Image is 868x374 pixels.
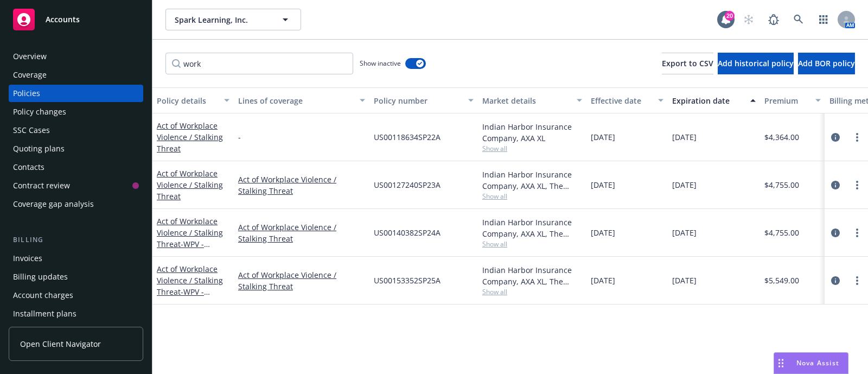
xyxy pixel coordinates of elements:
[738,9,759,30] a: Start snowing
[13,85,40,102] div: Policies
[152,87,234,113] button: Policy details
[9,287,143,304] a: Account charges
[9,268,143,286] a: Billing updates
[662,53,713,74] button: Export to CSV
[13,177,70,194] div: Contract review
[829,274,842,287] a: circleInformation
[725,11,735,21] div: 20
[591,131,615,143] span: [DATE]
[482,121,582,144] div: Indian Harbor Insurance Company, AXA XL
[662,58,713,68] span: Export to CSV
[238,221,365,244] a: Act of Workplace Violence / Stalking Threat
[9,103,143,121] a: Policy changes
[591,275,615,286] span: [DATE]
[157,95,218,106] div: Policy details
[788,9,809,30] a: Search
[238,131,241,143] span: -
[157,287,210,308] span: - WPV - Financed
[13,122,50,139] div: SSC Cases
[764,275,799,286] span: $5,549.00
[13,103,66,121] div: Policy changes
[796,358,839,367] span: Nova Assist
[672,227,697,238] span: [DATE]
[813,9,834,30] a: Switch app
[165,53,353,74] input: Filter by keyword...
[13,48,47,65] div: Overview
[718,53,794,74] button: Add historical policy
[478,87,586,113] button: Market details
[13,268,68,286] div: Billing updates
[482,239,582,249] span: Show all
[829,226,842,239] a: circleInformation
[851,131,864,144] a: more
[9,159,143,176] a: Contacts
[9,85,143,102] a: Policies
[157,168,223,201] a: Act of Workplace Violence / Stalking Threat
[374,95,462,106] div: Policy number
[369,87,478,113] button: Policy number
[774,353,788,373] div: Drag to move
[591,95,652,106] div: Effective date
[13,159,44,176] div: Contacts
[672,275,697,286] span: [DATE]
[763,9,784,30] a: Report a Bug
[20,338,101,350] span: Open Client Navigator
[13,66,47,84] div: Coverage
[46,15,80,24] span: Accounts
[591,179,615,191] span: [DATE]
[360,59,401,68] span: Show inactive
[9,4,143,35] a: Accounts
[764,131,799,143] span: $4,364.00
[764,95,809,106] div: Premium
[234,87,369,113] button: Lines of coverage
[482,95,570,106] div: Market details
[374,275,441,286] span: US00153352SP25A
[157,239,210,261] span: - WPV - Financed
[238,95,353,106] div: Lines of coverage
[482,144,582,153] span: Show all
[374,227,441,238] span: US00140382SP24A
[13,250,42,267] div: Invoices
[157,264,223,308] a: Act of Workplace Violence / Stalking Threat
[9,250,143,267] a: Invoices
[157,121,223,154] a: Act of Workplace Violence / Stalking Threat
[718,58,794,68] span: Add historical policy
[672,179,697,191] span: [DATE]
[672,95,744,106] div: Expiration date
[165,9,301,30] button: Spark Learning, Inc.
[774,352,848,374] button: Nova Assist
[668,87,760,113] button: Expiration date
[9,66,143,84] a: Coverage
[851,274,864,287] a: more
[764,227,799,238] span: $4,755.00
[157,216,223,261] a: Act of Workplace Violence / Stalking Threat
[851,179,864,192] a: more
[9,122,143,139] a: SSC Cases
[13,305,76,322] div: Installment plans
[482,217,582,239] div: Indian Harbor Insurance Company, AXA XL, The [PERSON_NAME] Companies
[374,131,441,143] span: US00118634SP22A
[586,87,668,113] button: Effective date
[591,227,615,238] span: [DATE]
[482,287,582,296] span: Show all
[175,14,269,26] span: Spark Learning, Inc.
[829,131,842,144] a: circleInformation
[798,58,855,68] span: Add BOR policy
[9,177,143,194] a: Contract review
[13,140,65,157] div: Quoting plans
[9,48,143,65] a: Overview
[672,131,697,143] span: [DATE]
[482,264,582,287] div: Indian Harbor Insurance Company, AXA XL, The [PERSON_NAME] Companies
[238,269,365,292] a: Act of Workplace Violence / Stalking Threat
[9,234,143,245] div: Billing
[13,195,94,213] div: Coverage gap analysis
[238,174,365,196] a: Act of Workplace Violence / Stalking Threat
[13,287,73,304] div: Account charges
[482,169,582,192] div: Indian Harbor Insurance Company, AXA XL, The [PERSON_NAME] Companies
[374,179,441,191] span: US00127240SP23A
[9,140,143,157] a: Quoting plans
[760,87,825,113] button: Premium
[764,179,799,191] span: $4,755.00
[829,179,842,192] a: circleInformation
[851,226,864,239] a: more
